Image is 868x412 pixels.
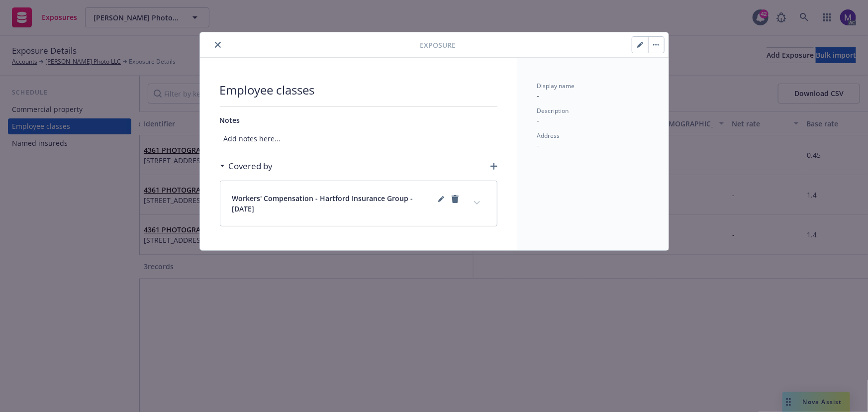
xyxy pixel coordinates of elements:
[449,193,461,205] a: remove
[220,82,497,99] span: Employee classes
[232,193,435,214] span: Workers' Compensation - Hartford Insurance Group - [DATE]
[469,195,485,211] button: expand content
[220,160,273,173] div: Covered by
[435,193,447,205] a: editPencil
[537,140,540,150] span: -
[537,91,540,100] span: -
[420,40,456,50] span: Exposure
[537,131,560,140] span: Address
[537,82,575,90] span: Display name
[449,193,461,214] span: remove
[212,39,224,51] button: close
[537,106,569,115] span: Description
[537,115,540,125] span: -
[435,193,447,214] span: editPencil
[220,181,497,226] div: Workers' Compensation - Hartford Insurance Group - [DATE]editPencilremoveexpand content
[220,115,240,125] span: Notes
[220,129,497,148] span: Add notes here...
[229,160,273,173] h3: Covered by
